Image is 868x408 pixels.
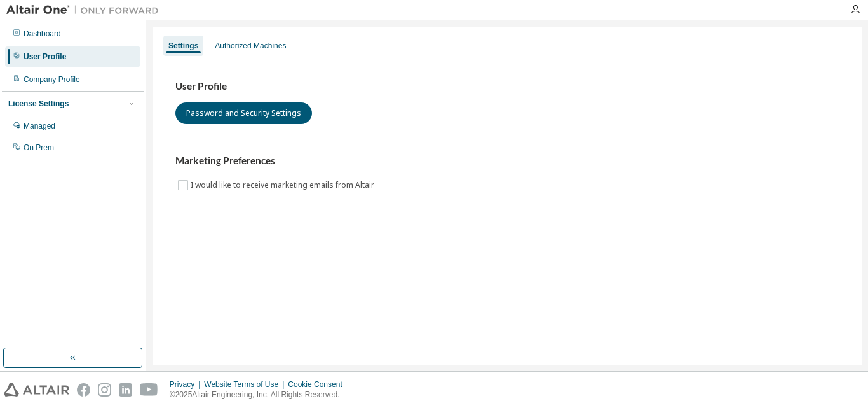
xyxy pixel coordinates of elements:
div: Privacy [170,379,204,390]
img: facebook.svg [77,383,90,397]
img: altair_logo.svg [4,383,69,397]
img: instagram.svg [98,383,111,397]
div: Company Profile [24,74,80,85]
div: Authorized Machines [215,41,286,51]
h3: Marketing Preferences [175,155,839,167]
img: youtube.svg [140,383,158,397]
div: Cookie Consent [288,379,349,390]
div: Website Terms of Use [204,379,288,390]
label: I would like to receive marketing emails from Altair [191,178,377,193]
div: Settings [168,41,198,51]
div: User Profile [24,52,66,62]
img: linkedin.svg [119,383,132,397]
div: Managed [24,121,55,131]
div: On Prem [24,143,54,153]
img: Altair One [6,4,165,17]
button: Password and Security Settings [175,102,312,124]
div: License Settings [8,99,69,109]
h3: User Profile [175,80,839,93]
div: Dashboard [24,29,61,39]
p: © 2025 Altair Engineering, Inc. All Rights Reserved. [170,390,350,400]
